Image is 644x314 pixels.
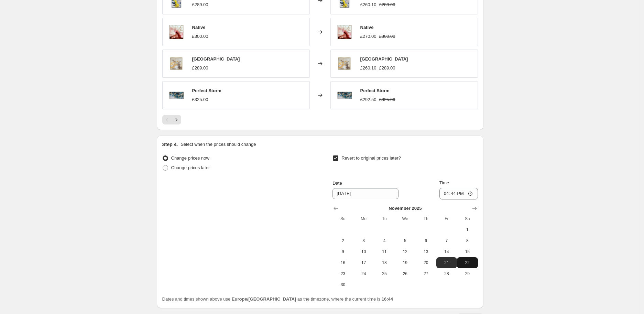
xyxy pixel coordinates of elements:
button: Show previous month, October 2025 [331,204,341,213]
button: Thursday November 27 2025 [415,268,436,279]
div: 292.50 [360,96,376,103]
th: Thursday [415,213,436,224]
button: Tuesday November 4 2025 [374,235,395,246]
span: Perfect Storm [192,88,221,93]
th: Friday [436,213,457,224]
span: Time [439,180,449,185]
img: Cut-Outs-copy_0000s_0019_1AT027A_Mojave_-114.3X114.3X5cm_80x.png [166,22,187,42]
button: Friday November 28 2025 [436,268,457,279]
span: 20 [418,260,433,266]
span: 14 [439,249,454,255]
b: Europe/[GEOGRAPHIC_DATA] [232,296,296,302]
span: £ [360,2,363,7]
span: Su [335,216,350,221]
p: Select when the prices should change [181,141,256,148]
span: [GEOGRAPHIC_DATA] [360,56,408,62]
input: 12:00 [439,188,478,199]
span: 4 [377,238,392,243]
button: Thursday November 20 2025 [415,257,436,268]
span: [GEOGRAPHIC_DATA] [192,56,240,62]
button: Tuesday November 18 2025 [374,257,395,268]
span: Change prices later [171,165,210,170]
span: £ [360,97,363,102]
span: 13 [418,249,433,255]
img: Beaufort_80x.png [334,53,355,74]
button: Friday November 7 2025 [436,235,457,246]
span: £ [379,34,382,39]
button: Wednesday November 5 2025 [395,235,415,246]
span: 30 [335,282,350,288]
span: £ [192,2,195,7]
button: Wednesday November 26 2025 [395,268,415,279]
strike: 325.00 [379,96,395,103]
button: Wednesday November 12 2025 [395,246,415,257]
strike: 289.00 [379,65,395,72]
span: Date [332,181,342,186]
span: 17 [356,260,371,266]
button: Sunday November 9 2025 [332,246,353,257]
span: Th [418,216,433,221]
button: Sunday November 2 2025 [332,235,353,246]
button: Saturday November 29 2025 [457,268,478,279]
b: 16:44 [382,296,393,302]
span: 28 [439,271,454,277]
span: £ [379,2,382,7]
div: 260.10 [360,1,376,8]
span: 6 [418,238,433,243]
span: 11 [377,249,392,255]
span: £ [192,34,195,39]
div: 289.00 [192,1,208,8]
span: 3 [356,238,371,243]
span: Tu [377,216,392,221]
span: Sa [460,216,475,221]
span: Revert to original prices later? [341,155,401,161]
div: 260.10 [360,65,376,72]
span: Native [360,25,374,30]
button: Show next month, December 2025 [470,204,479,213]
button: Sunday November 16 2025 [332,257,353,268]
button: Wednesday November 19 2025 [395,257,415,268]
span: Native [192,25,206,30]
button: Friday November 21 2025 [436,257,457,268]
span: 16 [335,260,350,266]
strike: 289.00 [379,1,395,8]
span: 21 [439,260,454,266]
button: Saturday November 1 2025 [457,224,478,235]
span: Change prices now [171,155,209,161]
button: Monday November 17 2025 [353,257,374,268]
span: £ [360,34,363,39]
div: 289.00 [192,65,208,72]
img: Cut-Outs-copy_0000s_0019_1AT027A_Mojave_-114.3X114.3X5cm_80x.png [334,22,355,42]
button: Sunday November 23 2025 [332,268,353,279]
strike: 300.00 [379,33,395,40]
span: 8 [460,238,475,243]
span: £ [379,97,382,102]
button: Thursday November 6 2025 [415,235,436,246]
span: 23 [335,271,350,277]
img: BlueStorm_80x.png [166,85,187,106]
button: Saturday November 22 2025 [457,257,478,268]
div: 325.00 [192,96,208,103]
button: Thursday November 13 2025 [415,246,436,257]
button: Saturday November 8 2025 [457,235,478,246]
span: 5 [397,238,413,243]
button: Saturday November 15 2025 [457,246,478,257]
span: 29 [460,271,475,277]
span: 22 [460,260,475,266]
button: Monday November 3 2025 [353,235,374,246]
span: £ [360,65,363,71]
h2: Step 4. [162,141,178,148]
span: Perfect Storm [360,88,390,93]
span: 10 [356,249,371,255]
span: 9 [335,249,350,255]
span: Dates and times shown above use as the timezone, where the current time is [162,296,393,302]
span: 27 [418,271,433,277]
button: Next [172,115,181,124]
span: 7 [439,238,454,243]
span: 2 [335,238,350,243]
button: Monday November 10 2025 [353,246,374,257]
span: 1 [460,227,475,232]
span: £ [379,65,382,71]
span: 25 [377,271,392,277]
span: £ [192,65,195,71]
